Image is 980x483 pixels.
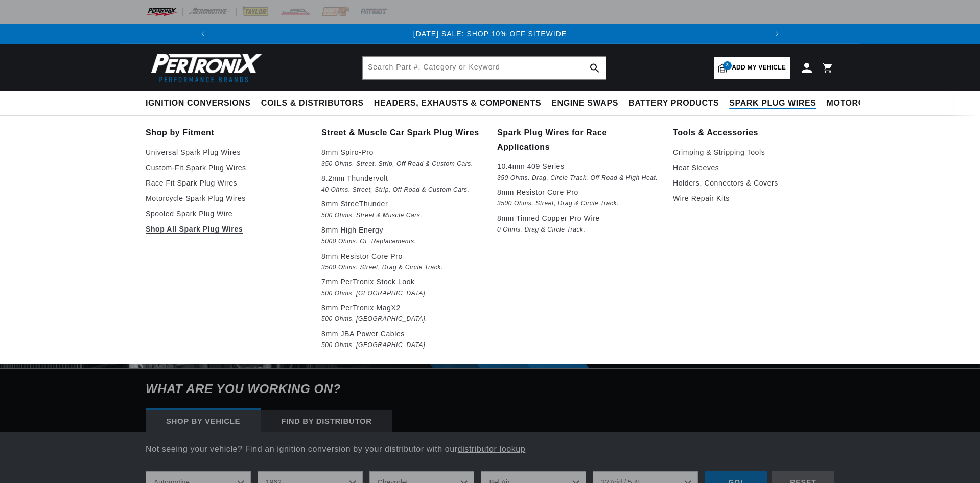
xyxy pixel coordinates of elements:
[321,250,483,273] a: 8mm Resistor Core Pro 3500 Ohms. Street, Drag & Circle Track.
[146,410,261,432] div: Shop by vehicle
[146,443,834,456] p: Not seeing your vehicle? Find an ignition conversion by your distributor with our
[584,57,606,79] button: search button
[321,146,483,158] p: 8mm Spiro-Pro
[146,126,307,140] a: Shop by Fitment
[822,91,893,116] summary: Motorcycle
[146,208,307,220] a: Spooled Spark Plug Wire
[146,50,263,85] img: Pertronix
[146,177,307,189] a: Race Fit Spark Plug Wires
[497,224,659,235] em: 0 Ohms. Drag & Circle Track.
[120,24,860,44] slideshow-component: Translation missing: en.sections.announcements.announcement_bar
[321,250,483,262] p: 8mm Resistor Core Pro
[623,91,724,116] summary: Battery Products
[551,98,618,109] span: Engine Swaps
[732,63,786,73] span: Add my vehicle
[193,24,213,44] button: Translation missing: en.sections.announcements.previous_announcement
[321,275,483,298] a: 7mm PerTronix Stock Look 500 Ohms. [GEOGRAPHIC_DATA].
[321,236,483,247] em: 5000 Ohms. OE Replacements.
[497,212,659,235] a: 8mm Tinned Copper Pro Wire 0 Ohms. Drag & Circle Track.
[497,212,659,224] p: 8mm Tinned Copper Pro Wire
[321,210,483,221] em: 500 Ohms. Street & Muscle Cars.
[673,126,834,140] a: Tools & Accessories
[321,198,483,221] a: 8mm StreeThunder 500 Ohms. Street & Muscle Cars.
[321,340,483,351] em: 500 Ohms. [GEOGRAPHIC_DATA].
[321,146,483,169] a: 8mm Spiro-Pro 350 Ohms. Street, Strip, Off Road & Custom Cars.
[321,198,483,210] p: 8mm StreeThunder
[321,328,483,340] p: 8mm JBA Power Cables
[321,185,483,195] em: 40 Ohms. Street, Strip, Off Road & Custom Cars.
[497,126,659,154] a: Spark Plug Wires for Race Applications
[628,98,719,109] span: Battery Products
[146,146,307,158] a: Universal Spark Plug Wires
[321,224,483,236] p: 8mm High Energy
[321,224,483,247] a: 8mm High Energy 5000 Ohms. OE Replacements.
[146,192,307,204] a: Motorcycle Spark Plug Wires
[363,57,606,79] input: Search Part #, Category or Keyword
[321,126,483,140] a: Street & Muscle Car Spark Plug Wires
[261,98,364,109] span: Coils & Distributors
[146,162,307,174] a: Custom-Fit Spark Plug Wires
[673,162,834,174] a: Heat Sleeves
[497,186,659,209] a: 8mm Resistor Core Pro 3500 Ohms. Street, Drag & Circle Track.
[321,262,483,273] em: 3500 Ohms. Street, Drag & Circle Track.
[729,98,816,109] span: Spark Plug Wires
[321,172,483,185] p: 8.2mm Thundervolt
[321,302,483,314] p: 8mm PerTronix MagX2
[261,410,392,432] div: Find by Distributor
[321,275,483,288] p: 7mm PerTronix Stock Look
[321,328,483,351] a: 8mm JBA Power Cables 500 Ohms. [GEOGRAPHIC_DATA].
[413,30,567,38] a: [DATE] SALE: SHOP 10% OFF SITEWIDE
[723,61,732,70] span: 3
[497,198,659,209] em: 3500 Ohms. Street, Drag & Circle Track.
[458,445,526,453] a: distributor lookup
[321,314,483,325] em: 500 Ohms. [GEOGRAPHIC_DATA].
[497,186,659,198] p: 8mm Resistor Core Pro
[146,98,251,109] span: Ignition Conversions
[714,57,790,79] a: 3Add my vehicle
[321,158,483,169] em: 350 Ohms. Street, Strip, Off Road & Custom Cars.
[213,28,767,39] div: 1 of 3
[546,91,623,116] summary: Engine Swaps
[146,91,256,116] summary: Ignition Conversions
[673,146,834,158] a: Crimping & Stripping Tools
[673,177,834,189] a: Holders, Connectors & Covers
[374,98,541,109] span: Headers, Exhausts & Components
[497,173,659,183] em: 350 Ohms. Drag, Circle Track, Off Road & High Heat.
[321,172,483,195] a: 8.2mm Thundervolt 40 Ohms. Street, Strip, Off Road & Custom Cars.
[256,91,369,116] summary: Coils & Distributors
[827,98,888,109] span: Motorcycle
[369,91,546,116] summary: Headers, Exhausts & Components
[497,160,659,172] p: 10.4mm 409 Series
[321,302,483,325] a: 8mm PerTronix MagX2 500 Ohms. [GEOGRAPHIC_DATA].
[146,223,307,235] a: Shop All Spark Plug Wires
[497,160,659,183] a: 10.4mm 409 Series 350 Ohms. Drag, Circle Track, Off Road & High Heat.
[213,28,767,39] div: Announcement
[120,369,860,409] h6: What are you working on?
[673,192,834,204] a: Wire Repair Kits
[767,24,787,44] button: Translation missing: en.sections.announcements.next_announcement
[724,91,821,116] summary: Spark Plug Wires
[321,288,483,299] em: 500 Ohms. [GEOGRAPHIC_DATA].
